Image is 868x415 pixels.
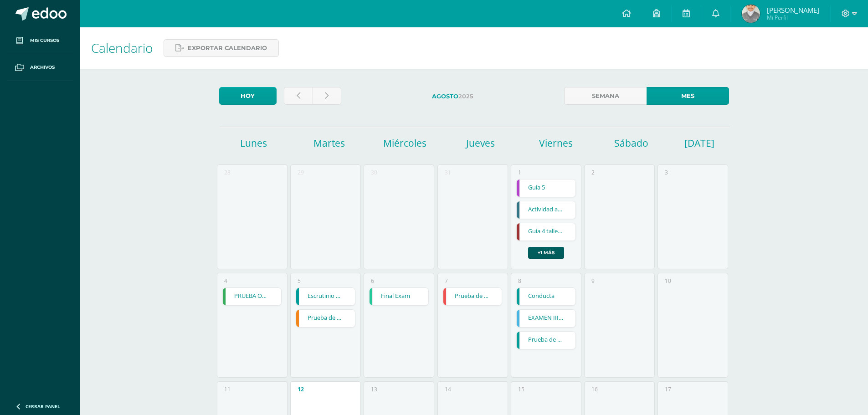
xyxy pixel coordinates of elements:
div: 7 [445,277,448,285]
img: c7b207d7e2256d095ef6bd27d7dcf1d6.png [742,5,760,23]
a: Conducta [517,288,575,305]
span: Cerrar panel [26,403,60,410]
div: 5 [298,277,301,285]
h1: Sábado [595,137,668,149]
a: Prueba de Logro [517,332,575,349]
a: Prueba de Logro [443,288,502,305]
div: 11 [224,385,231,393]
div: 16 [591,385,598,393]
div: Guía 4 talleres de Música | Tarea [516,223,576,241]
div: 15 [518,385,524,393]
div: Prueba de Logro | Tarea [443,287,503,306]
a: EXAMEN III UNIDAD [517,310,575,327]
div: 10 [665,277,671,285]
span: [PERSON_NAME] [767,5,819,15]
a: +1 más [528,247,564,259]
div: Actividad artística y deportiva | Tarea [516,201,576,219]
div: 1 [518,169,521,176]
a: Mis cursos [7,27,73,54]
h1: Martes [293,137,366,149]
label: 2025 [349,87,557,106]
span: Calendario [91,39,153,56]
div: 29 [298,169,304,176]
div: 17 [665,385,671,393]
div: Escrutinio de Oraciones-III Unidad | Tarea [296,287,355,306]
div: Final Exam | Tarea [369,287,429,306]
div: 4 [224,277,227,285]
a: Final Exam [370,288,428,305]
div: 28 [224,169,231,176]
div: 9 [591,277,595,285]
div: EXAMEN III UNIDAD | Tarea [516,309,576,328]
h1: Lunes [217,137,290,149]
a: Guía 5 [517,179,575,197]
h1: Miércoles [368,137,441,149]
a: Archivos [7,54,73,81]
div: PRUEBA OBJETIVA | Tarea [222,287,282,306]
h1: Jueves [444,137,517,149]
a: Mes [647,87,729,105]
div: Conducta | Tarea [516,287,576,306]
a: Hoy [219,87,277,105]
div: 6 [371,277,374,285]
a: Actividad artística y deportiva [517,201,575,219]
div: 8 [518,277,521,285]
div: 30 [371,169,377,176]
a: Exportar calendario [164,39,279,57]
div: 12 [298,385,304,393]
a: Prueba de Logro [296,310,355,327]
a: Escrutinio de Oraciones-III Unidad [296,288,355,305]
div: 31 [445,169,451,176]
a: PRUEBA OBJETIVA [223,288,282,305]
span: Mi Perfil [767,14,819,21]
h1: Viernes [519,137,592,149]
div: 3 [665,169,668,176]
span: Mis cursos [30,37,59,44]
a: Semana [564,87,647,105]
a: Guía 4 talleres de Música [517,223,575,241]
span: Archivos [30,64,55,71]
strong: Agosto [432,93,458,100]
div: 13 [371,385,377,393]
span: Exportar calendario [188,40,267,56]
h1: [DATE] [684,137,696,149]
div: 14 [445,385,451,393]
div: Prueba de Logro | Tarea [296,309,355,328]
div: Guía 5 | Tarea [516,179,576,197]
div: Prueba de Logro | Tarea [516,331,576,349]
div: 2 [591,169,595,176]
